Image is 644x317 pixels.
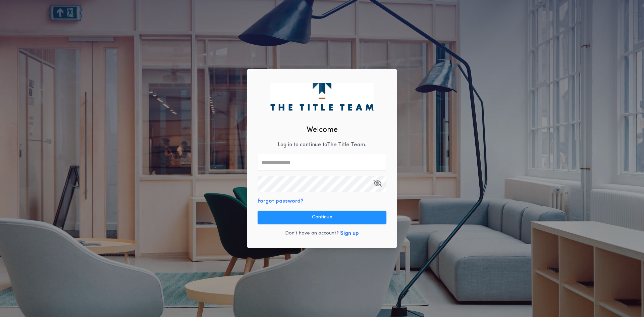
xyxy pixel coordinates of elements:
button: Forgot password? [258,197,304,205]
p: Don't have an account? [285,230,339,237]
button: Continue [258,211,386,224]
img: logo [270,83,373,110]
button: Sign up [340,229,359,237]
h2: Welcome [307,124,338,136]
p: Log in to continue to The Title Team . [278,141,366,149]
